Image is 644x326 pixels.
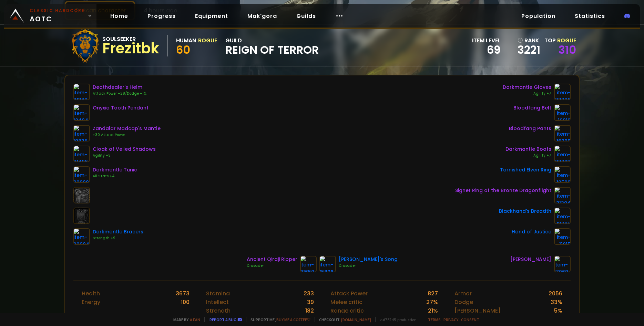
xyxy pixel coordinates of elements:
div: Dodge [454,298,473,306]
a: a fan [190,317,200,322]
a: Terms [428,317,441,322]
span: Reign of Terror [225,45,319,55]
div: 2056 [549,289,562,298]
span: AOTC [30,8,85,24]
div: Hand of Justice [512,228,551,235]
div: Soulseeker [102,35,159,43]
div: Darkmantle Bracers [93,228,143,235]
div: 39 [307,298,314,306]
img: item-22003 [554,146,571,162]
img: item-13965 [554,208,571,224]
div: [PERSON_NAME] [510,256,551,263]
div: Stamina [206,289,230,298]
div: 5 % [554,306,562,315]
a: Consent [461,317,479,322]
div: guild [225,36,319,55]
div: Agility +3 [93,153,156,158]
div: 182 [305,306,314,315]
span: Support me, [246,317,310,322]
div: Strength +9 [93,235,143,241]
div: Top [544,36,576,45]
div: Crusader [247,263,297,269]
img: item-21360 [73,84,90,100]
a: Progress [142,9,181,23]
img: item-19835 [73,125,90,141]
div: Attack Power [330,289,368,298]
div: [PERSON_NAME]'s Song [339,256,398,263]
img: item-22004 [73,228,90,245]
div: Energy [82,298,100,306]
div: Deathdealer's Helm [93,84,146,91]
div: Intellect [206,298,229,306]
a: Mak'gora [242,9,283,23]
div: 33 % [551,298,562,306]
div: Ancient Qiraji Ripper [247,256,297,263]
span: 60 [176,42,190,57]
a: [DOMAIN_NAME] [341,317,371,322]
span: Rogue [557,36,576,44]
a: 310 [559,42,576,57]
div: Frezitbk [102,43,159,54]
div: Blackhand's Breadth [499,208,551,215]
img: item-21204 [554,187,571,203]
a: Buy me a coffee [276,317,310,322]
div: Strength [206,306,231,315]
div: Bloodfang Belt [513,104,551,112]
div: Crusader [339,263,398,269]
button: Scan character [64,1,135,20]
a: Population [516,9,561,23]
div: item level [472,36,501,45]
div: 21 % [428,306,438,315]
div: [PERSON_NAME] [454,306,501,315]
div: Melee critic [330,298,362,306]
div: +30 Attack Power [93,132,161,138]
div: Bloodfang Pants [509,125,551,132]
div: Signet Ring of the Bronze Dragonflight [455,187,551,194]
div: Onyxia Tooth Pendant [93,104,149,112]
img: item-16910 [554,104,571,121]
div: rank [518,36,540,45]
span: Made by [169,317,200,322]
img: item-11815 [554,228,571,245]
img: item-15806 [319,256,336,272]
div: Darkmantle Tunic [93,166,137,173]
img: item-18404 [73,104,90,121]
img: item-21650 [300,256,317,272]
div: Darkmantle Gloves [503,84,551,91]
img: item-18500 [554,166,571,183]
div: 27 % [426,298,438,306]
div: Armor [454,289,472,298]
a: Equipment [190,9,234,23]
div: Agility +7 [503,91,551,96]
div: Health [82,289,100,298]
span: Checkout [315,317,371,322]
a: Report a bug [209,317,236,322]
div: 100 [181,298,190,306]
a: 3221 [518,45,540,55]
div: All Stats +4 [93,173,137,179]
a: Statistics [569,9,611,23]
div: Zandalar Madcap's Mantle [93,125,161,132]
div: Rogue [198,36,217,45]
div: Human [176,36,196,45]
div: Cloak of Veiled Shadows [93,146,156,153]
div: 233 [304,289,314,298]
a: Guilds [291,9,321,23]
img: item-22009 [73,166,90,183]
small: Classic Hardcore [30,8,85,14]
div: Tarnished Elven Ring [500,166,551,173]
div: Range critic [330,306,364,315]
a: Privacy [443,317,458,322]
a: Classic HardcoreAOTC [4,4,96,28]
img: item-16909 [554,125,571,141]
img: item-21406 [73,146,90,162]
div: 69 [472,45,501,55]
div: Attack Power +28/Dodge +1% [93,91,146,96]
div: 827 [428,289,438,298]
div: 3673 [176,289,190,298]
div: Darkmantle Boots [505,146,551,153]
img: item-17069 [554,256,571,272]
a: Home [105,9,134,23]
img: item-22006 [554,84,571,100]
div: Agility +7 [505,153,551,158]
